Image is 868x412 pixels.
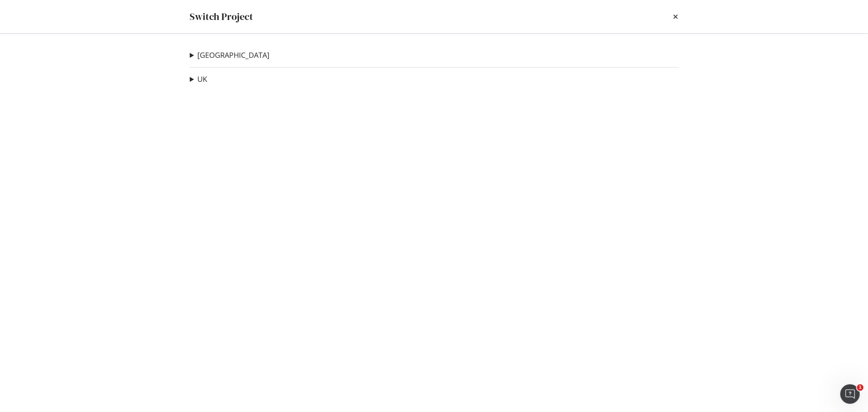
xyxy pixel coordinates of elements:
summary: [GEOGRAPHIC_DATA] [190,50,270,61]
a: UK [198,75,208,83]
div: Switch Project [190,10,254,24]
a: [GEOGRAPHIC_DATA] [198,51,270,59]
iframe: Intercom live chat [840,384,860,404]
span: 1 [857,384,864,391]
summary: UK [190,74,208,85]
div: times [673,10,678,24]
